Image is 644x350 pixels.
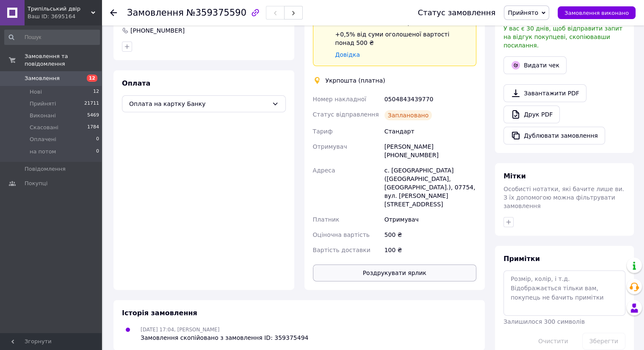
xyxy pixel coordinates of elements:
span: Оплачені [30,136,56,143]
a: Довідка [335,51,360,58]
span: Мітки [503,172,526,180]
span: 12 [87,75,97,82]
span: 5469 [87,112,99,119]
div: +0,5% від суми оголошеної вартості понад 500 ₴ [335,30,470,47]
span: Вартість доставки [313,247,370,253]
span: Статус відправлення [313,111,379,118]
div: Заплановано [384,110,432,120]
span: Повідомлення [25,165,66,173]
span: 1784 [87,124,99,131]
div: Ваш ID: 3695164 [28,13,102,20]
span: Оплата [122,79,150,87]
span: Номер накладної [313,96,367,103]
span: Отримувач [313,143,347,150]
span: №359375590 [186,8,246,18]
div: [PERSON_NAME] [PHONE_NUMBER] [383,139,478,163]
span: Оплата на картку Банку [129,99,268,108]
span: Особисті нотатки, які бачите лише ви. З їх допомогою можна фільтрувати замовлення [503,186,624,209]
div: 500 ₴ [383,227,478,242]
span: Замовлення виконано [564,10,629,16]
span: Замовлення та повідомлення [25,53,102,68]
span: Замовлення [25,75,60,82]
span: Адреса [313,167,335,174]
div: Статус замовлення [418,8,496,17]
button: Дублювати замовлення [503,127,605,144]
span: Замовлення [127,8,184,18]
div: [PHONE_NUMBER] [130,26,185,35]
input: Пошук [4,30,100,45]
span: Залишилося 300 символів [503,318,585,325]
span: на потом [30,148,56,156]
span: Тариф [313,128,333,135]
a: Друк PDF [503,106,560,123]
span: 21711 [84,100,99,108]
div: Замовлення скопійовано з замовлення ID: 359375494 [141,333,308,342]
span: 12 [93,88,99,96]
div: Стандарт [383,124,478,139]
span: Платник [313,216,340,223]
button: Видати чек [503,56,567,74]
div: 0504843439770 [383,92,478,107]
span: Скасовані [30,124,58,131]
span: 0 [96,136,99,143]
button: Замовлення виконано [558,6,636,19]
div: Укрпошта (платна) [323,76,387,85]
span: Нові [30,88,42,96]
span: Покупці [25,180,47,187]
span: Історія замовлення [122,309,197,317]
span: Прийняті [30,100,56,108]
div: с. [GEOGRAPHIC_DATA] ([GEOGRAPHIC_DATA], [GEOGRAPHIC_DATA].), 07754, вул. [PERSON_NAME][STREET_AD... [383,163,478,212]
span: Оціночна вартість [313,231,370,238]
span: Прийнято [508,9,538,16]
div: 100 ₴ [383,242,478,258]
span: Примітки [503,255,540,263]
span: Трипільський двір [28,5,91,13]
a: Завантажити PDF [503,84,586,102]
button: Роздрукувати ярлик [313,264,477,281]
span: 0 [96,148,99,156]
span: У вас є 30 днів, щоб відправити запит на відгук покупцеві, скопіювавши посилання. [503,25,622,49]
span: Виконані [30,112,56,119]
div: Отримувач [383,212,478,227]
span: [DATE] 17:04, [PERSON_NAME] [141,327,219,333]
div: Повернутися назад [110,8,117,17]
